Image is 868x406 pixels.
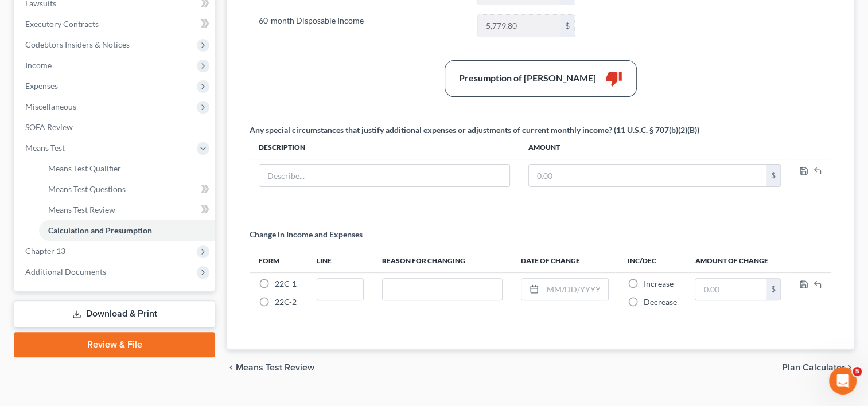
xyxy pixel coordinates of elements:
span: 5 [853,367,862,376]
span: Increase [643,279,673,288]
input: 0.00 [695,279,766,300]
span: 22C-1 [275,279,297,288]
button: chevron_left Means Test Review [227,363,314,372]
input: 0.00 [529,165,766,186]
th: Form [250,249,307,272]
i: chevron_right [845,363,854,372]
a: Review & File [14,332,215,357]
span: Codebtors Insiders & Notices [25,40,130,49]
a: Calculation and Presumption [39,220,215,241]
label: 60-month Disposable Income [253,14,472,37]
span: Means Test Qualifier [48,163,121,173]
div: Presumption of [PERSON_NAME] [459,72,596,85]
input: Describe... [259,165,509,186]
input: MM/DD/YYYY [543,279,609,300]
th: Date of Change [512,249,618,272]
a: Means Test Questions [39,179,215,200]
input: 0.00 [478,15,560,37]
p: Change in Income and Expenses [250,229,363,240]
iframe: Intercom live chat [829,367,857,395]
span: Income [25,60,52,70]
div: $ [560,15,574,37]
span: Plan Calculator [782,363,845,372]
span: Executory Contracts [25,19,99,29]
a: Executory Contracts [16,14,215,34]
a: Means Test Qualifier [39,158,215,179]
span: SOFA Review [25,122,73,132]
div: $ [766,279,780,300]
div: $ [766,165,780,186]
span: Miscellaneous [25,101,76,111]
span: Decrease [643,297,676,307]
span: 22C-2 [275,297,297,307]
th: Line [308,249,373,272]
input: -- [317,279,363,300]
th: Reason for Changing [373,249,512,272]
span: Means Test Review [236,363,314,372]
th: Description [250,136,519,159]
button: Plan Calculator chevron_right [782,363,854,372]
th: Amount of Change [686,249,790,272]
span: Additional Documents [25,267,106,276]
i: thumb_down [605,70,622,87]
th: Amount [519,136,790,159]
span: Calculation and Presumption [48,225,152,235]
span: Means Test Review [48,205,115,214]
span: Means Test [25,143,65,153]
span: Chapter 13 [25,246,65,256]
th: Inc/Dec [618,249,686,272]
span: Expenses [25,81,58,91]
i: chevron_left [227,363,236,372]
a: SOFA Review [16,117,215,138]
a: Download & Print [14,300,215,327]
input: -- [383,279,502,300]
span: Means Test Questions [48,184,126,194]
a: Means Test Review [39,200,215,220]
div: Any special circumstances that justify additional expenses or adjustments of current monthly inco... [250,124,699,136]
